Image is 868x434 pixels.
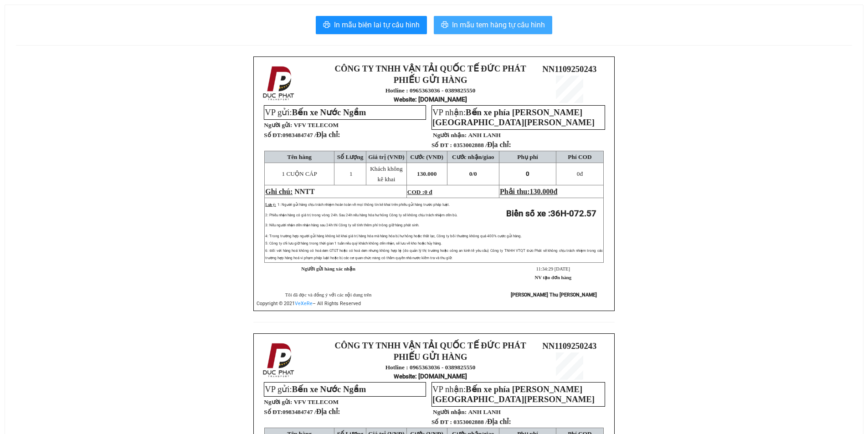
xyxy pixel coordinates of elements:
span: NNTT [294,188,314,195]
span: VFV TELECOM [294,398,339,405]
span: 0983484747 / [282,408,340,415]
span: 3: Nếu người nhận đến nhận hàng sau 24h thì Công ty sẽ tính thêm phí trông giữ hàng phát sinh. [265,223,419,227]
span: printer [441,21,448,30]
span: Giá trị (VNĐ) [368,153,405,160]
span: Địa chỉ: [316,131,340,138]
span: Khách không kê khai [370,165,402,183]
span: Cước (VNĐ) [410,153,443,160]
span: 130.000 [417,170,437,177]
span: Copyright © 2021 – All Rights Reserved [257,301,361,306]
span: 1: Người gửi hàng chịu trách nhiệm hoàn toàn về mọi thông tin kê khai trên phiếu gửi hàng trước p... [277,203,450,207]
span: Phí COD [568,153,591,160]
strong: : [DOMAIN_NAME] [394,96,467,103]
span: Website [394,96,415,103]
strong: CÔNG TY TNHH VẬN TẢI QUỐC TẾ ĐỨC PHÁT [335,341,526,350]
span: VFV TELECOM [294,122,339,128]
span: printer [323,21,330,30]
span: ANH LANH [468,132,500,138]
span: 2: Phiếu nhận hàng có giá trị trong vòng 24h. Sau 24h nếu hàng hóa hư hỏng Công ty sẽ không chịu ... [265,213,457,217]
span: Phụ phí [517,153,538,160]
span: 5: Công ty chỉ lưu giữ hàng trong thời gian 1 tuần nếu quý khách không đến nhận, sẽ lưu về kho ho... [265,241,442,245]
span: Địa chỉ: [487,141,511,148]
span: 1 CUỘN CÁP [282,170,317,177]
span: In mẫu biên lai tự cấu hình [334,19,420,31]
span: Số Lượng [337,153,364,160]
span: VP gửi: [265,107,366,117]
strong: Biển số xe : [506,209,596,219]
strong: Hotline : 0965363036 - 0389825550 [385,87,476,94]
img: logo [260,64,298,102]
strong: Người nhận: [433,408,467,415]
span: Địa chỉ: [316,408,340,415]
strong: Người nhận: [433,132,467,138]
span: 4: Trong trường hợp người gửi hàng không kê khai giá trị hàng hóa mà hàng hóa bị hư hỏng hoặc thấ... [265,234,522,238]
span: 11:34:29 [DATE] [536,266,570,271]
strong: Số ĐT : [431,142,452,148]
span: Ghi chú: [265,188,293,195]
strong: Số ĐT: [264,408,340,415]
span: 6: Đối với hàng hoá không có hoá đơn GTGT hoặc có hoá đơn nhưng không hợp lệ (do quản lý thị trườ... [265,249,603,260]
span: Tôi đã đọc và đồng ý với các nội dung trên [285,292,372,297]
strong: PHIẾU GỬI HÀNG [394,75,467,85]
span: 0353002888 / [453,419,511,425]
span: 36H-072.57 [550,209,596,219]
span: đ [554,188,558,195]
span: COD : [407,189,432,195]
span: 0 đ [424,189,432,195]
span: 0/ [469,170,477,177]
span: Bến xe phía [PERSON_NAME][GEOGRAPHIC_DATA][PERSON_NAME] [432,384,595,404]
span: 0 [577,170,580,177]
strong: Người gửi: [264,122,292,128]
strong: Người gửi: [264,398,292,405]
button: printerIn mẫu tem hàng tự cấu hình [434,16,552,34]
strong: Hotline : 0965363036 - 0389825550 [385,364,476,371]
span: Địa chỉ: [487,418,511,425]
button: printerIn mẫu biên lai tự cấu hình [316,16,427,34]
span: Bến xe Nước Ngầm [292,107,366,117]
span: 0353002888 / [453,142,511,148]
span: 0983484747 / [282,132,340,138]
span: NN1109250243 [542,341,596,351]
strong: : [DOMAIN_NAME] [394,373,467,380]
span: ANH LANH [468,408,500,415]
span: NN1109250243 [542,64,596,74]
strong: PHIẾU GỬI HÀNG [394,352,467,362]
span: 0 [474,170,477,177]
span: VP nhận: [432,107,595,127]
span: VP gửi: [265,384,366,394]
span: đ [577,170,583,177]
span: Website [394,373,415,380]
span: In mẫu tem hàng tự cấu hình [452,19,545,31]
a: VeXeRe [295,301,313,306]
strong: Số ĐT : [431,419,452,425]
span: Bến xe Nước Ngầm [292,384,366,394]
span: Cước nhận/giao [452,153,494,160]
strong: [PERSON_NAME] Thu [PERSON_NAME] [511,292,597,298]
span: 0 [526,170,529,177]
span: 1 [349,170,353,177]
span: Lưu ý: [265,203,276,207]
span: Bến xe phía [PERSON_NAME][GEOGRAPHIC_DATA][PERSON_NAME] [432,107,595,127]
span: Phải thu: [500,188,557,195]
span: VP nhận: [432,384,595,404]
span: Tên hàng [287,153,312,160]
strong: Người gửi hàng xác nhận [301,266,355,271]
strong: Số ĐT: [264,132,340,138]
strong: NV tạo đơn hàng [535,275,571,280]
span: 130.000 [530,188,554,195]
strong: CÔNG TY TNHH VẬN TẢI QUỐC TẾ ĐỨC PHÁT [335,64,526,73]
img: logo [260,341,298,379]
